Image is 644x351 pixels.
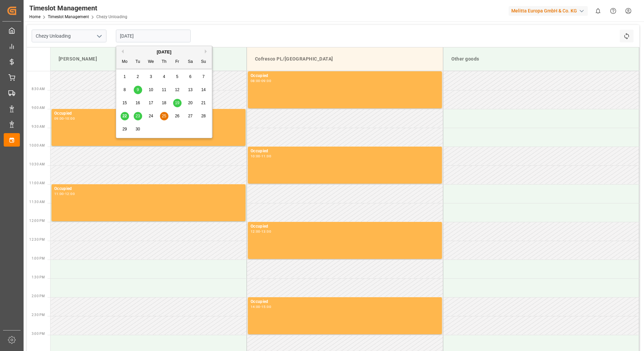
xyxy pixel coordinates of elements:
input: Type to search/select [32,30,106,42]
div: [DATE] [116,49,212,55]
div: - [260,305,261,308]
span: 1 [124,74,126,79]
span: 24 [149,114,153,118]
span: 12:00 PM [29,219,45,223]
div: Choose Friday, September 12th, 2025 [173,86,182,94]
span: 27 [188,114,192,118]
div: Choose Thursday, September 4th, 2025 [160,73,168,81]
div: Choose Wednesday, September 17th, 2025 [147,99,155,107]
button: Help Center [606,3,621,18]
span: 13 [188,87,192,92]
div: 11:00 [54,192,64,195]
div: Occupied [251,223,439,230]
div: month 2025-09 [118,70,210,136]
div: Choose Thursday, September 18th, 2025 [160,99,168,107]
div: 09:00 [261,79,271,82]
button: Melitta Europa GmbH & Co. KG [509,4,590,17]
div: - [260,155,261,158]
span: 21 [201,101,205,105]
span: 14 [201,87,205,92]
div: Su [199,58,208,66]
div: - [64,117,65,120]
span: 10:00 AM [29,144,45,147]
div: - [260,230,261,233]
div: Occupied [54,186,243,192]
span: 8:30 AM [32,87,45,91]
div: Choose Monday, September 22nd, 2025 [121,112,129,120]
div: Choose Monday, September 1st, 2025 [121,73,129,81]
span: 23 [135,114,140,118]
div: Choose Tuesday, September 23rd, 2025 [134,112,142,120]
div: Occupied [54,110,243,117]
span: 9 [137,87,139,92]
span: 11:30 AM [29,200,45,204]
span: 19 [175,101,179,105]
div: Choose Saturday, September 6th, 2025 [186,73,195,81]
div: Other goods [449,53,634,65]
span: 16 [135,101,140,105]
div: 15:00 [261,305,271,308]
div: Choose Thursday, September 11th, 2025 [160,86,168,94]
div: Occupied [251,148,439,155]
div: Sa [186,58,195,66]
div: Cofresco PL/[GEOGRAPHIC_DATA] [252,53,438,65]
span: 5 [176,74,179,79]
span: 4 [163,74,165,79]
div: Occupied [251,299,439,305]
div: 12:00 [251,230,260,233]
a: Home [29,14,40,19]
span: 11 [162,87,166,92]
button: show 0 new notifications [590,3,606,18]
button: Next Month [205,49,209,53]
div: Choose Wednesday, September 3rd, 2025 [147,73,155,81]
span: 2:30 PM [32,313,45,317]
div: 10:00 [251,155,260,158]
div: Fr [173,58,182,66]
div: Th [160,58,168,66]
div: Choose Monday, September 15th, 2025 [121,99,129,107]
div: Choose Sunday, September 21st, 2025 [199,99,208,107]
div: - [64,192,65,195]
div: Timeslot Management [29,3,127,13]
div: Choose Sunday, September 7th, 2025 [199,73,208,81]
div: 13:00 [261,230,271,233]
div: Choose Tuesday, September 30th, 2025 [134,125,142,133]
button: open menu [94,31,104,41]
div: 08:00 [251,79,260,82]
div: 12:00 [65,192,75,195]
span: 20 [188,101,192,105]
div: Choose Wednesday, September 10th, 2025 [147,86,155,94]
button: Previous Month [120,49,124,53]
div: Choose Friday, September 19th, 2025 [173,99,182,107]
input: DD.MM.YYYY [116,30,191,42]
div: Choose Tuesday, September 16th, 2025 [134,99,142,107]
a: Timeslot Management [48,14,89,19]
div: Mo [121,58,129,66]
div: 10:00 [65,117,75,120]
span: 25 [162,114,166,118]
span: 11:00 AM [29,181,45,185]
div: Choose Saturday, September 20th, 2025 [186,99,195,107]
div: Choose Monday, September 29th, 2025 [121,125,129,133]
div: [PERSON_NAME] [56,53,241,65]
span: 2:00 PM [32,294,45,298]
span: 6 [189,74,192,79]
div: 14:00 [251,305,260,308]
span: 1:00 PM [32,257,45,260]
span: 2 [137,74,139,79]
div: Choose Friday, September 5th, 2025 [173,73,182,81]
span: 10:30 AM [29,162,45,166]
span: 9:30 AM [32,125,45,128]
span: 1:30 PM [32,275,45,279]
span: 28 [201,114,205,118]
div: We [147,58,155,66]
div: Choose Wednesday, September 24th, 2025 [147,112,155,120]
span: 10 [149,87,153,92]
div: Occupied [251,73,439,79]
span: 3:00 PM [32,332,45,336]
div: Choose Sunday, September 28th, 2025 [199,112,208,120]
span: 29 [122,127,127,131]
span: 30 [135,127,140,131]
div: Choose Saturday, September 27th, 2025 [186,112,195,120]
span: 12 [175,87,179,92]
